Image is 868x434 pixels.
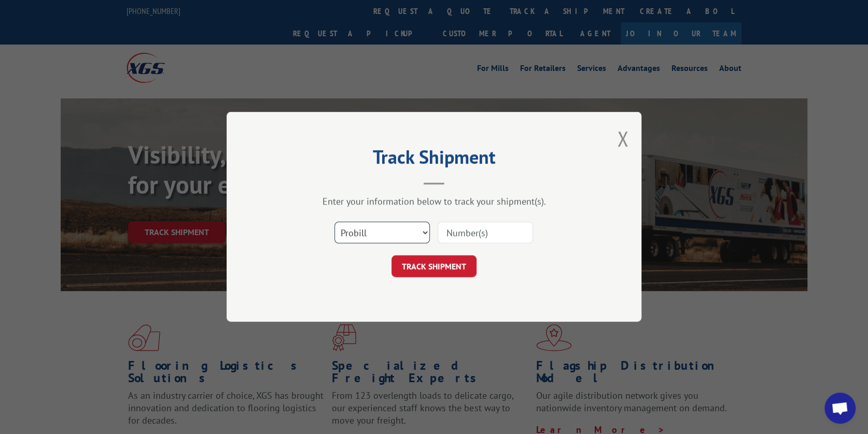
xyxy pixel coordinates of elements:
div: Enter your information below to track your shipment(s). [278,196,590,208]
button: TRACK SHIPMENT [391,256,477,278]
input: Number(s) [438,222,533,244]
h2: Track Shipment [278,150,590,169]
div: Open chat [824,393,856,424]
button: Close modal [617,125,628,152]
